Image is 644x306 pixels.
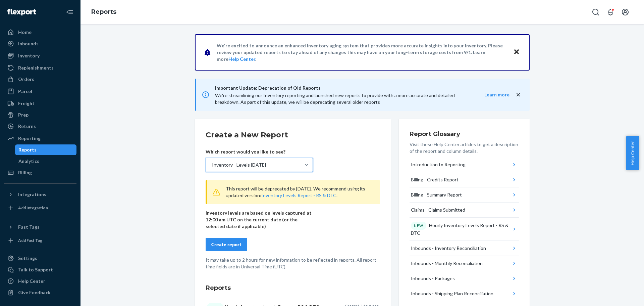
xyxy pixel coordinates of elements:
a: Reports [15,144,77,155]
button: Claims - Claims Submitted [410,203,519,218]
a: Prep [4,110,76,120]
a: Analytics [15,156,77,167]
a: Reports [91,8,116,15]
ol: breadcrumbs [86,2,122,22]
div: Introduction to Reporting [411,161,466,168]
div: Prep [18,112,29,118]
div: Billing - Credits Report [411,176,459,183]
h3: Reports [206,283,380,292]
a: Returns [4,121,76,132]
div: Hourly Inventory Levels Report - RS & DTC [411,222,511,236]
a: Add Fast Tag [4,235,76,246]
a: Help Center [4,276,76,287]
span: Important Update: Deprecation of Old Reports [215,84,471,92]
div: Home [18,29,32,36]
p: Which report would you like to see? [206,148,313,155]
button: Open Search Box [589,5,602,19]
a: Home [4,27,76,38]
button: Learn more [471,91,509,98]
div: Billing - Summary Report [411,191,462,198]
button: Create report [206,238,247,251]
div: Talk to Support [18,266,53,273]
button: NEWHourly Inventory Levels Report - RS & DTC [410,218,519,241]
img: Flexport logo [7,9,36,15]
div: Inbounds - Inventory Reconciliation [411,245,486,252]
p: NEW [414,223,423,228]
div: Parcel [18,88,32,95]
div: Reports [18,146,37,153]
div: Orders [18,76,34,83]
button: Inventory Levels Report - RS & DTC [261,192,336,199]
h3: Report Glossary [410,130,519,138]
div: Claims - Claims Submitted [411,207,465,213]
div: Fast Tags [18,224,40,230]
button: Help Center [626,136,639,170]
button: Open account menu [619,5,632,19]
h2: Create a New Report [206,130,380,140]
button: close [515,91,522,98]
button: Introduction to Reporting [410,157,519,172]
div: Analytics [18,158,39,165]
a: Help Center [228,56,255,62]
p: Inventory levels are based on levels captured at 12:00 am UTC on the current date (or the selecte... [206,210,313,230]
a: Add Integration [4,203,76,213]
div: Integrations [18,191,46,198]
span: This report will be deprecated by [DATE]. We recommend using its updated version: . [226,186,365,198]
a: Orders [4,74,76,85]
button: Close Navigation [63,5,76,19]
a: Parcel [4,86,76,97]
div: Inbounds - Monthly Reconciliation [411,260,483,267]
div: Reporting [18,135,41,142]
button: Billing - Credits Report [410,172,519,187]
div: Inbounds - Packages [411,275,455,282]
button: Give Feedback [4,287,76,298]
div: Inbounds [18,40,39,47]
p: We're excited to announce an enhanced inventory aging system that provides more accurate insights... [217,42,507,62]
button: Open notifications [604,5,617,19]
div: Help Center [18,278,45,285]
div: Give Feedback [18,289,51,296]
div: Add Integration [18,205,48,211]
p: Visit these Help Center articles to get a description of the report and column details. [410,141,519,155]
div: Inventory - Levels [DATE] [212,162,266,168]
button: Inbounds - Packages [410,271,519,286]
p: It may take up to 2 hours for new information to be reflected in reports. All report time fields ... [206,257,380,270]
button: Inbounds - Shipping Plan Reconciliation [410,286,519,301]
button: Billing - Summary Report [410,187,519,203]
div: Returns [18,123,36,130]
a: Settings [4,253,76,264]
div: Add Fast Tag [18,237,42,243]
div: Create report [211,241,241,248]
div: Replenishments [18,64,54,71]
button: Inbounds - Inventory Reconciliation [410,241,519,256]
button: Integrations [4,189,76,200]
button: Fast Tags [4,222,76,232]
div: Settings [18,255,37,262]
a: Inventory [4,50,76,61]
div: Inbounds - Shipping Plan Reconciliation [411,290,493,297]
span: We're streamlining our Inventory reporting and launched new reports to provide with a more accura... [215,92,455,105]
a: Reporting [4,133,76,144]
a: Inbounds [4,38,76,49]
a: Freight [4,98,76,109]
button: Inbounds - Monthly Reconciliation [410,256,519,271]
div: Billing [18,169,32,176]
a: Talk to Support [4,264,76,275]
button: Close [512,47,521,57]
div: Freight [18,100,35,107]
a: Replenishments [4,62,76,73]
div: Inventory [18,52,40,59]
a: Billing [4,167,76,178]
